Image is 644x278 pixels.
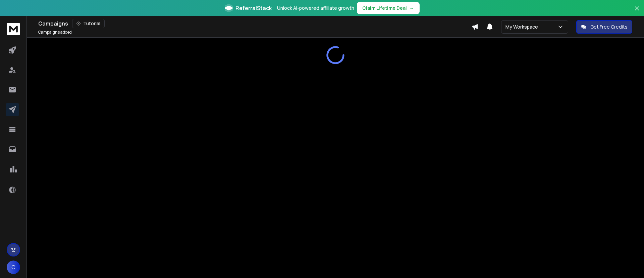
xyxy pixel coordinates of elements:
p: Campaigns added [38,30,72,35]
button: Claim Lifetime Deal→ [357,2,420,14]
button: C [7,261,20,274]
button: Close banner [633,4,641,20]
p: My Workspace [505,24,541,30]
button: Get Free Credits [576,20,632,34]
p: Unlock AI-powered affiliate growth [277,5,354,11]
p: Get Free Credits [590,24,628,30]
div: Campaigns [38,19,472,28]
span: ReferralStack [235,4,272,12]
button: Tutorial [72,19,105,28]
span: → [410,5,414,11]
